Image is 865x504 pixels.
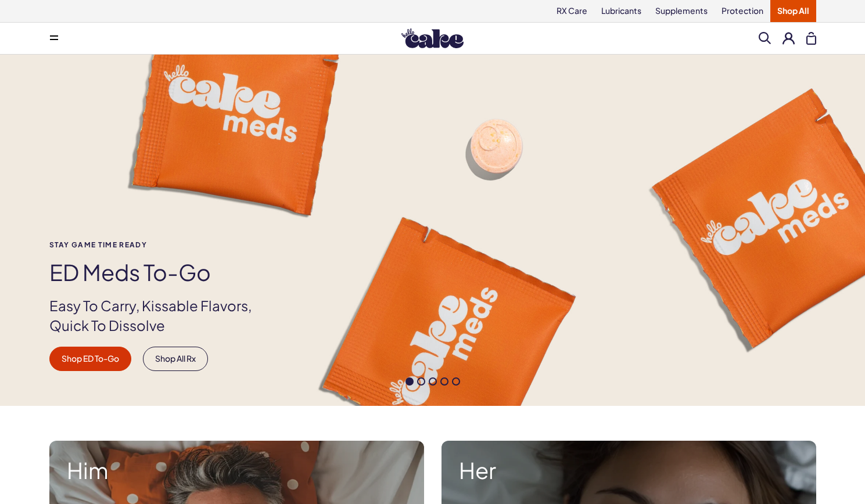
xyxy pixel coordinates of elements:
[459,458,799,483] strong: Her
[49,241,271,249] span: Stay Game time ready
[401,28,464,48] img: Hello Cake
[49,347,131,371] a: Shop ED To-Go
[49,296,271,335] p: Easy To Carry, Kissable Flavors, Quick To Dissolve
[143,347,208,371] a: Shop All Rx
[67,458,407,483] strong: Him
[49,260,271,285] h1: ED Meds to-go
